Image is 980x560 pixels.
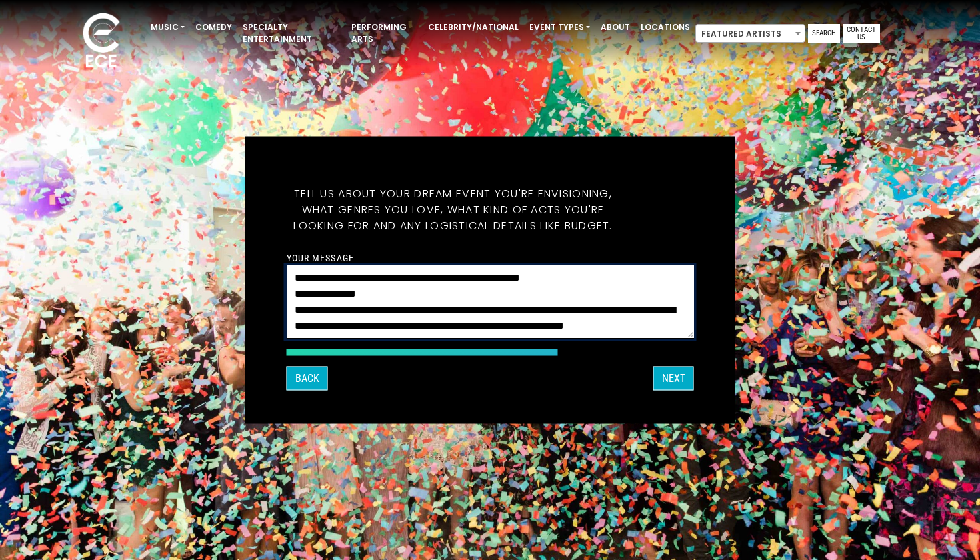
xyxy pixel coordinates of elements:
[595,16,635,39] a: About
[287,367,328,391] button: Back
[287,170,620,250] h5: Tell us about your dream event you're envisioning, what genres you love, what kind of acts you're...
[145,16,190,39] a: Music
[287,252,354,264] label: Your message
[423,16,524,39] a: Celebrity/National
[635,16,695,39] a: Locations
[808,24,840,43] a: Search
[843,24,880,43] a: Contact Us
[237,16,346,51] a: Specialty Entertainment
[68,9,135,74] img: ece_new_logo_whitev2-1.png
[696,25,805,43] span: Featured Artists
[695,24,805,43] span: Featured Artists
[190,16,237,39] a: Comedy
[524,16,595,39] a: Event Types
[346,16,423,51] a: Performing Arts
[653,367,694,391] button: Next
